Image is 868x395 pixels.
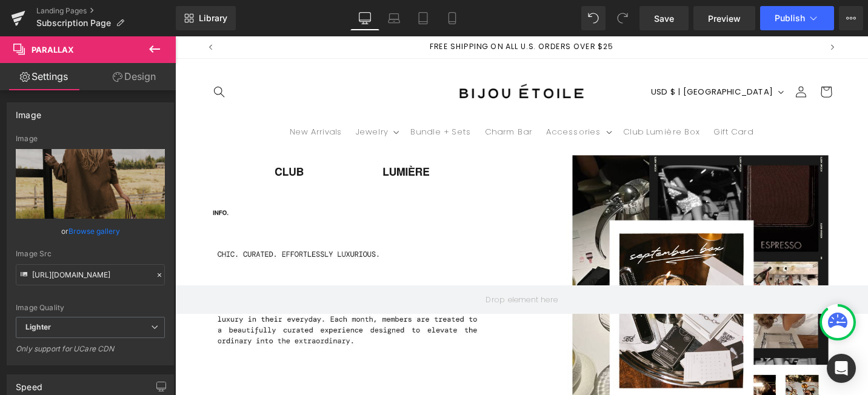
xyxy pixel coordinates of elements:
button: More [839,6,863,30]
span: Save [654,12,674,25]
div: Image [16,103,41,120]
a: New Arrivals [114,88,184,114]
a: Laptop [379,6,409,30]
a: Mobile [438,6,467,30]
a: Gift Card [563,88,619,114]
input: Link [16,264,165,285]
a: Tablet [409,6,438,30]
span: Club Lumière Box [475,96,556,107]
summary: Accessories [386,88,467,114]
span: Jewelry [192,96,225,107]
a: New Library [176,6,236,30]
span: Bundle + Sets [249,96,313,107]
span: Preview [708,12,741,25]
a: Desktop [350,6,379,30]
div: or [16,225,165,237]
span: Subscription Page [36,18,111,28]
summary: Jewelry [184,88,242,114]
span: New Arrivals [121,96,176,107]
a: Charm Bar [321,88,386,114]
a: Bundle + Sets [242,88,321,114]
a: Landing Pages [36,6,176,16]
a: Club Lumière Box [467,88,563,114]
span: Publish [775,13,805,23]
div: Image Src [16,250,165,258]
span: Charm Bar [328,96,378,107]
button: Undo [581,6,606,30]
div: Open Intercom Messenger [827,354,856,383]
span: Library [199,13,227,24]
a: Preview [693,6,755,30]
button: Redo [610,6,635,30]
img: Bijou Étoile [294,41,439,78]
div: Image Quality [16,304,165,312]
button: USD $ | [GEOGRAPHIC_DATA] [496,47,649,70]
a: Design [90,63,178,90]
button: Publish [760,6,834,30]
a: Bijou Étoile [290,36,444,82]
span: USD $ | [GEOGRAPHIC_DATA] [504,53,633,65]
a: Browse gallery [68,221,120,242]
div: Image [16,134,165,143]
div: Speed [16,375,42,392]
span: Gift Card [570,96,612,107]
summary: Search [33,45,60,72]
span: Accessories [393,96,451,107]
span: FREE SHIPPING ON ALL U.S. ORDERS OVER $25 [270,5,464,16]
b: Lighter [25,322,51,331]
span: Parallax [32,45,74,55]
div: Only support for UCare CDN [16,344,165,362]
